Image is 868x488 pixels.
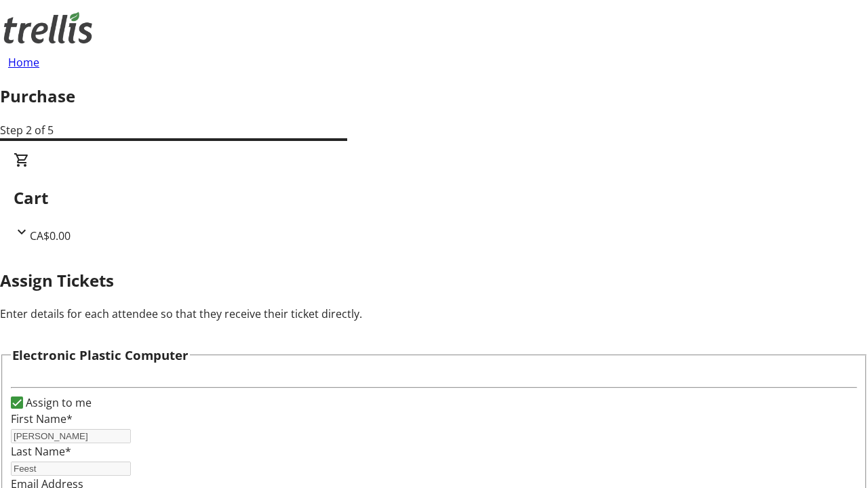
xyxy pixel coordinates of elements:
[11,444,71,459] label: Last Name*
[30,228,71,243] span: CA$0.00
[11,411,73,426] label: First Name*
[12,346,189,365] h3: Electronic Plastic Computer
[14,152,854,244] div: CartCA$0.00
[14,186,854,210] h2: Cart
[23,394,92,411] label: Assign to me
